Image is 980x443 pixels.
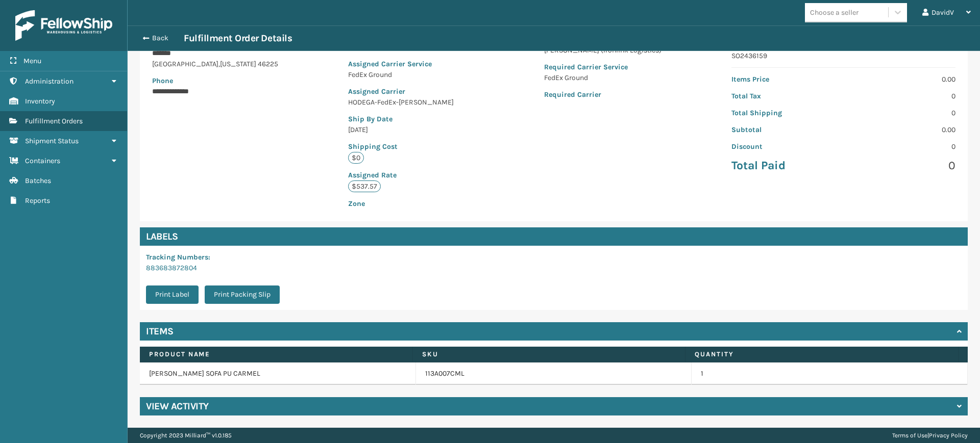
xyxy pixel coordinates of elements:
p: SO2436159 [731,50,955,61]
td: 1 [692,362,968,385]
h3: Fulfillment Order Details [184,32,292,44]
p: Discount [731,141,837,152]
p: FedEx Ground [348,69,474,80]
p: 0 [850,91,955,101]
p: Required Carrier [544,89,661,100]
p: 0 [850,141,955,152]
span: Fulfillment Orders [25,117,83,125]
p: Total Shipping [731,108,837,118]
p: Ship By Date [348,114,474,124]
label: SKU [422,350,676,359]
span: Menu [23,57,41,65]
span: Containers [25,157,60,165]
p: Copyright 2023 Milliard™ v 1.0.185 [140,428,232,443]
span: [GEOGRAPHIC_DATA] [152,60,218,68]
span: Administration [25,77,73,86]
span: 46225 [258,60,278,68]
button: Print Label [146,285,199,304]
p: Phone [152,75,278,86]
p: FedEx Ground [544,72,661,83]
p: HODEGA-FedEx-[PERSON_NAME] [348,97,474,108]
p: Items Price [731,74,837,85]
label: Product Name [149,350,403,359]
p: 0.00 [850,124,955,135]
p: Assigned Carrier Service [348,59,474,69]
span: , [218,60,220,68]
a: Terms of Use [892,432,927,439]
p: 0 [850,108,955,118]
div: Choose a seller [810,7,859,18]
span: Inventory [25,97,55,106]
span: Tracking Numbers : [146,253,210,262]
p: Zone [348,198,474,209]
p: $537.57 [348,180,381,192]
p: Shipping Cost [348,141,474,152]
h4: View Activity [146,400,209,412]
a: 113A007CML [425,369,464,379]
p: 0.00 [850,74,955,85]
span: [US_STATE] [220,60,256,68]
p: Subtotal [731,124,837,135]
img: logo [15,10,112,41]
div: | [892,428,968,443]
p: [DATE] [348,124,474,135]
p: Assigned Rate [348,170,474,180]
span: Shipment Status [25,137,79,145]
td: [PERSON_NAME] SOFA PU CARMEL [140,362,416,385]
a: 883683872804 [146,264,197,272]
span: Batches [25,176,51,185]
span: Reports [25,196,50,205]
p: Total Tax [731,91,837,101]
label: Quantity [695,350,949,359]
button: Print Packing Slip [205,285,280,304]
p: Required Carrier Service [544,62,661,72]
p: $0 [348,152,364,164]
p: Total Paid [731,158,837,173]
a: Privacy Policy [929,432,968,439]
p: Assigned Carrier [348,86,474,97]
h4: Labels [140,227,968,246]
p: 0 [850,158,955,173]
h4: Items [146,325,174,337]
button: Back [137,34,184,43]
